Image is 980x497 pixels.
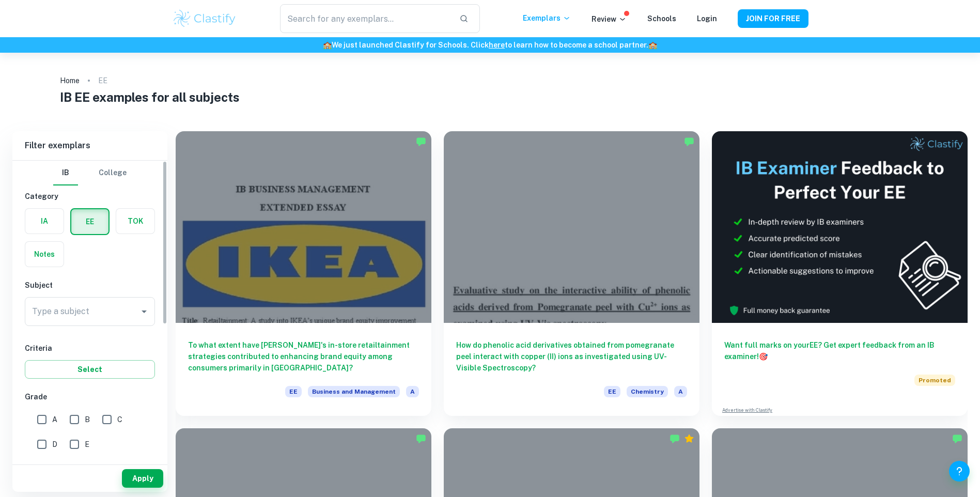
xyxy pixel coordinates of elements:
h6: To what extent have [PERSON_NAME]'s in-store retailtainment strategies contributed to enhancing b... [188,339,419,374]
span: EE [604,386,620,397]
button: Open [137,304,151,319]
button: College [99,161,127,185]
button: TOK [116,209,154,234]
span: A [674,386,687,397]
span: Chemistry [627,386,668,397]
button: IA [25,209,64,234]
a: here [489,41,505,49]
a: Home [60,73,80,88]
span: 🏫 [648,41,657,49]
input: Search for any exemplars... [280,4,450,33]
div: Filter type choice [53,161,127,185]
span: A [406,386,419,397]
h6: Category [25,191,155,202]
button: EE [71,209,108,234]
span: B [85,414,90,425]
span: C [117,414,122,425]
img: Marked [684,136,694,147]
span: EE [285,386,302,397]
a: How do phenolic acid derivatives obtained from pomegranate peel interact with copper (II) ions as... [444,131,699,416]
h6: How do phenolic acid derivatives obtained from pomegranate peel interact with copper (II) ions as... [456,339,687,374]
img: Marked [952,433,962,444]
a: Schools [647,14,676,23]
img: Clastify logo [172,8,238,29]
img: Marked [416,433,426,444]
button: IB [53,161,78,185]
span: E [85,439,89,450]
button: Apply [122,469,163,488]
a: Want full marks on yourEE? Get expert feedback from an IB examiner!PromotedAdvertise with Clastify [712,131,968,416]
h6: Want full marks on your EE ? Get expert feedback from an IB examiner! [724,339,955,362]
span: 🎯 [759,352,768,361]
a: Login [697,14,717,23]
span: 🏫 [323,41,332,49]
p: Review [592,13,627,25]
h6: We just launched Clastify for Schools. Click to learn how to become a school partner. [2,39,978,51]
h1: IB EE examples for all subjects [60,88,920,106]
button: Select [25,360,155,379]
span: D [52,439,57,450]
img: Thumbnail [712,131,968,323]
button: JOIN FOR FREE [738,9,808,28]
div: Premium [684,433,694,444]
h6: Grade [25,391,155,402]
span: Promoted [914,375,955,386]
span: A [52,414,57,425]
img: Marked [416,136,426,147]
p: Exemplars [523,12,571,24]
a: To what extent have [PERSON_NAME]'s in-store retailtainment strategies contributed to enhancing b... [176,131,431,416]
a: Advertise with Clastify [722,407,772,414]
h6: Filter exemplars [12,131,167,160]
h6: Subject [25,279,155,291]
button: Notes [25,242,64,267]
p: EE [98,75,107,86]
img: Marked [670,433,680,444]
h6: Criteria [25,343,155,354]
button: Help and Feedback [949,461,970,482]
span: Business and Management [308,386,400,397]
